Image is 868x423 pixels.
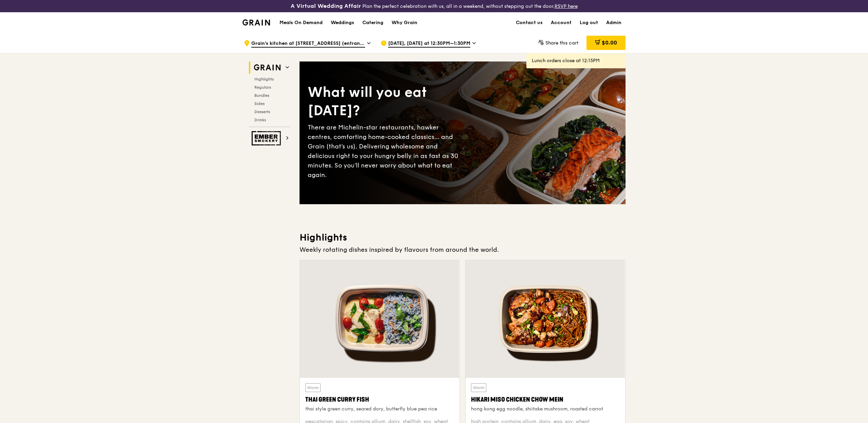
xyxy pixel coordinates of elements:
a: RSVP here [555,3,578,9]
span: Sides [254,101,265,106]
img: Ember Smokery web logo [252,131,283,145]
span: Grain's kitchen at [STREET_ADDRESS] (entrance along [PERSON_NAME][GEOGRAPHIC_DATA]) [251,40,365,48]
div: Why Grain [392,13,417,33]
span: Share this cart [545,40,578,46]
div: Warm [305,383,321,392]
div: Lunch orders close at 12:15PM [532,57,620,64]
div: Hikari Miso Chicken Chow Mein [471,395,620,404]
div: Plan the perfect celebration with us, all in a weekend, without stepping out the door. [238,3,630,10]
h3: A Virtual Wedding Affair [291,3,361,10]
a: Why Grain [387,13,421,33]
span: Regulars [254,85,271,90]
a: Log out [576,13,602,33]
div: hong kong egg noodle, shiitake mushroom, roasted carrot [471,406,620,412]
span: Desserts [254,109,270,114]
span: Highlights [254,77,274,82]
div: Weekly rotating dishes inspired by flavours from around the world. [300,245,626,254]
div: Catering [362,13,383,33]
h1: Meals On Demand [279,19,323,26]
div: There are Michelin-star restaurants, hawker centres, comforting home-cooked classics… and Grain (... [308,123,463,180]
div: Weddings [331,13,354,33]
a: Weddings [327,13,358,33]
span: Bundles [254,93,269,98]
h3: Highlights [300,231,626,244]
a: Catering [358,13,387,33]
span: [DATE], [DATE] at 12:30PM–1:30PM [388,40,470,48]
a: Account [547,13,576,33]
img: Grain web logo [252,61,283,74]
div: What will you eat [DATE]? [308,83,463,120]
a: GrainGrain [242,12,270,32]
div: Thai Green Curry Fish [305,395,454,404]
div: thai style green curry, seared dory, butterfly blue pea rice [305,406,454,412]
span: Drinks [254,118,266,122]
span: $0.00 [602,39,617,46]
a: Admin [602,13,626,33]
a: Contact us [512,13,547,33]
div: Warm [471,383,486,392]
img: Grain [242,19,270,25]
